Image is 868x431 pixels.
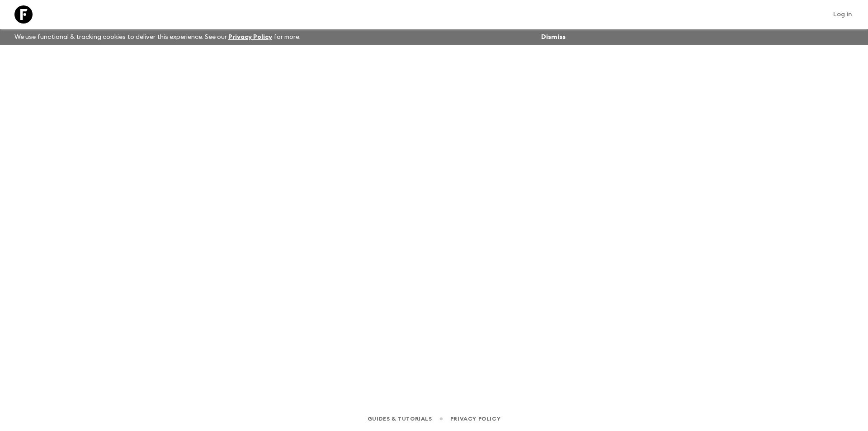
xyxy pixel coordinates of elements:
a: Privacy Policy [228,34,272,40]
p: We use functional & tracking cookies to deliver this experience. See our for more. [11,29,304,45]
button: Dismiss [539,31,568,43]
a: Log in [828,8,857,21]
a: Privacy Policy [450,414,500,424]
a: Guides & Tutorials [368,414,432,424]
